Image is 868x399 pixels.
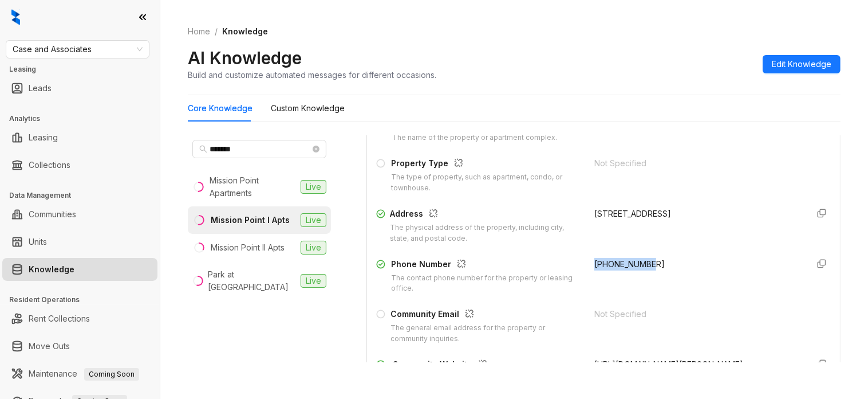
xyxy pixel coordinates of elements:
span: Case and Associates [13,41,143,58]
div: Address [390,208,581,222]
li: Rent Collections [2,307,157,330]
a: Leads [29,77,52,100]
li: Collections [2,154,157,177]
h3: Analytics [9,114,160,124]
button: Edit Knowledge [763,55,841,73]
span: close-circle [313,146,319,152]
div: The physical address of the property, including city, state, and postal code. [390,222,581,244]
div: Custom Knowledge [271,102,345,115]
span: Live [301,274,326,288]
div: Community Email [390,308,581,323]
span: Edit Knowledge [772,58,831,71]
div: Park at [GEOGRAPHIC_DATA] [208,268,296,294]
h3: Data Management [9,190,160,201]
span: search [199,145,207,153]
h3: Resident Operations [9,295,160,305]
div: The name of the property or apartment complex. [392,132,557,143]
li: Units [2,230,157,253]
img: logo [11,9,20,25]
div: Property Type [391,157,581,172]
span: Live [301,213,326,227]
div: Mission Point Apartments [210,174,296,199]
div: Not Specified [594,157,799,170]
span: [PHONE_NUMBER] [594,259,665,269]
a: Communities [29,203,76,226]
li: Maintenance [2,362,157,385]
span: Live [301,180,326,194]
span: [URL][DOMAIN_NAME][PERSON_NAME] [594,359,743,369]
li: Communities [2,203,157,226]
div: Core Knowledge [188,102,252,115]
a: Collections [29,154,70,177]
h2: AI Knowledge [188,47,302,69]
div: Phone Number [391,258,580,273]
li: Leads [2,77,157,100]
a: Units [29,230,47,253]
a: Rent Collections [29,307,90,330]
div: The type of property, such as apartment, condo, or townhouse. [391,172,581,194]
a: Leasing [29,126,58,149]
div: The contact phone number for the property or leasing office. [391,273,580,295]
span: Live [301,241,326,255]
div: The general email address for the property or community inquiries. [390,323,581,345]
div: Build and customize automated messages for different occasions. [188,69,436,81]
h3: Leasing [9,64,160,75]
li: / [215,25,218,38]
div: [STREET_ADDRESS] [594,208,799,220]
div: Mission Point II Apts [211,241,285,254]
div: Mission Point I Apts [211,214,290,226]
div: Not Specified [594,308,799,320]
div: Community Website [392,358,569,373]
span: Coming Soon [84,368,139,381]
a: Home [186,25,212,38]
li: Leasing [2,126,157,149]
li: Move Outs [2,335,157,358]
li: Knowledge [2,258,157,281]
span: Knowledge [222,26,268,36]
a: Move Outs [29,335,70,358]
a: Knowledge [29,258,74,281]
